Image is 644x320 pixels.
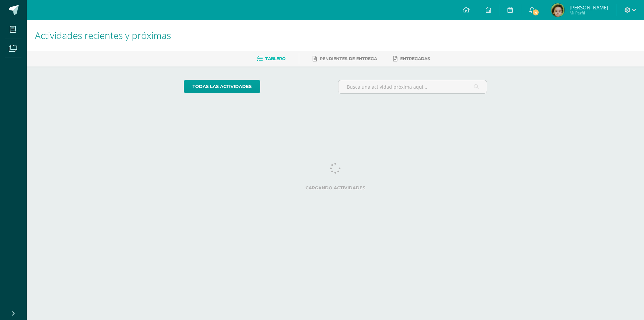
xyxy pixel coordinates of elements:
span: 4 [532,9,539,16]
span: [PERSON_NAME] [570,4,608,11]
img: 7ff98a0830c70c559754390acf6849e5.png [551,3,565,17]
span: Actividades recientes y próximas [35,29,171,42]
label: Cargando actividades [184,185,487,190]
input: Busca una actividad próxima aquí... [338,80,487,93]
a: Tablero [257,53,285,64]
span: Mi Perfil [570,10,608,16]
a: Entregadas [393,53,430,64]
span: Tablero [265,56,285,61]
a: Pendientes de entrega [313,53,377,64]
span: Pendientes de entrega [320,56,377,61]
span: Entregadas [400,56,430,61]
a: todas las Actividades [184,80,260,93]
